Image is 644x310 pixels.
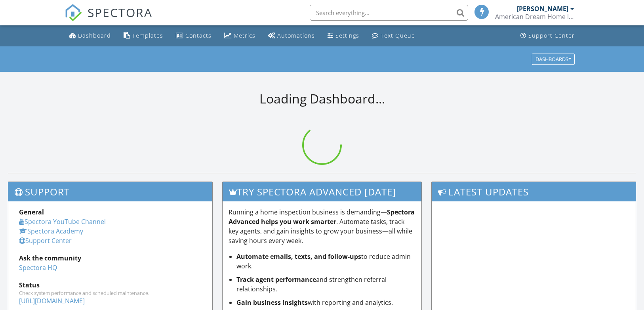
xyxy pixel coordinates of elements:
[236,275,416,294] li: and strengthen referral relationships.
[65,11,152,27] a: SPECTORA
[19,290,202,296] div: Check system performance and scheduled maintenance.
[88,4,152,21] span: SPECTORA
[535,56,571,62] div: Dashboards
[221,29,259,43] a: Metrics
[19,236,72,245] a: Support Center
[532,54,575,65] button: Dashboards
[236,252,361,261] strong: Automate emails, texts, and follow-ups
[229,208,415,226] strong: Spectora Advanced helps you work smarter
[19,253,202,263] div: Ask the community
[495,13,574,21] div: American Dream Home Inspections
[132,32,163,39] div: Templates
[236,298,416,307] li: with reporting and analytics.
[310,5,468,21] input: Search everything...
[65,4,82,21] img: The Best Home Inspection Software - Spectora
[381,32,415,39] div: Text Queue
[66,29,114,43] a: Dashboard
[234,32,255,39] div: Metrics
[120,29,166,43] a: Templates
[528,32,575,39] div: Support Center
[324,29,362,43] a: Settings
[369,29,418,43] a: Text Queue
[19,217,106,226] a: Spectora YouTube Channel
[236,298,308,307] strong: Gain business insights
[432,182,636,201] h3: Latest Updates
[8,182,212,201] h3: Support
[236,252,416,271] li: to reduce admin work.
[223,182,422,201] h3: Try spectora advanced [DATE]
[236,275,316,284] strong: Track agent performance
[517,5,568,13] div: [PERSON_NAME]
[19,263,57,272] a: Spectora HQ
[185,32,211,39] div: Contacts
[265,29,318,43] a: Automations (Basic)
[229,207,416,245] p: Running a home inspection business is demanding— . Automate tasks, track key agents, and gain ins...
[19,280,202,290] div: Status
[19,227,83,235] a: Spectora Academy
[517,29,578,43] a: Support Center
[78,32,111,39] div: Dashboard
[19,208,44,216] strong: General
[335,32,359,39] div: Settings
[277,32,315,39] div: Automations
[19,297,85,305] a: [URL][DOMAIN_NAME]
[173,29,215,43] a: Contacts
